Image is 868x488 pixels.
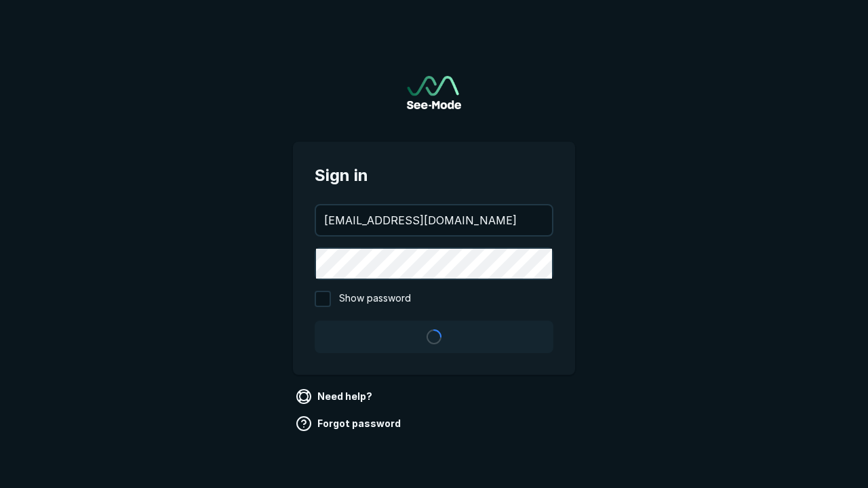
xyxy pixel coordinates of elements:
a: Need help? [293,386,378,407]
span: Show password [339,291,411,307]
a: Forgot password [293,413,406,434]
input: your@email.com [316,205,552,235]
a: Go to sign in [407,76,461,109]
img: See-Mode Logo [407,76,461,109]
span: Sign in [315,163,553,188]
